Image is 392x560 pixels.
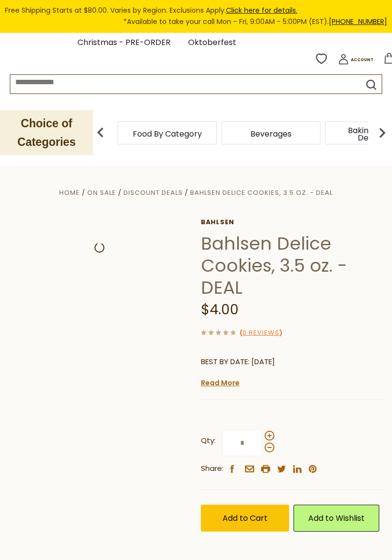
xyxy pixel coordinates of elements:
[201,505,289,532] button: Add to Cart
[188,36,236,49] a: Oktoberfest
[201,356,275,367] span: BEST BY DATE: [DATE]
[123,188,183,197] a: Discount Deals
[201,233,385,299] h1: Bahlsen Delice Cookies, 3.5 oz. - DEAL
[222,513,268,524] span: Add to Cart
[59,188,80,197] a: Home
[190,188,333,197] a: Bahlsen Delice Cookies, 3.5 oz. - DEAL
[338,54,373,68] a: Account
[250,130,292,138] a: Beverages
[77,36,171,49] a: Christmas - PRE-ORDER
[243,328,279,338] a: 0 Reviews
[201,463,223,475] span: Share:
[329,17,387,26] a: [PHONE_NUMBER]
[240,328,282,337] span: ( )
[87,188,116,197] a: On Sale
[201,378,240,388] a: Read More
[201,300,239,319] span: $4.00
[226,5,297,15] a: Click here for details.
[351,57,373,63] span: Account
[372,123,392,142] img: next arrow
[294,505,379,532] a: Add to Wishlist
[201,435,216,447] strong: Qty:
[123,16,387,27] span: *Available to take your call Mon - Fri, 9:00AM - 5:00PM (EST).
[222,429,263,456] input: Qty:
[5,5,387,28] div: Free Shipping Starts at $80.00. Varies by Region. Exclusions Apply.
[91,123,110,142] img: previous arrow
[201,218,385,226] a: Bahlsen
[133,130,202,138] a: Food By Category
